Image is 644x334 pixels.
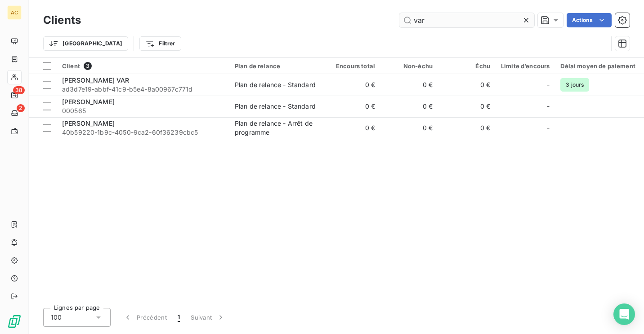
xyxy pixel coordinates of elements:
div: Échu [443,62,490,70]
a: 38 [7,88,21,102]
div: Plan de relance [235,62,318,70]
span: 100 [51,313,62,322]
input: Rechercher [399,13,534,27]
button: Précédent [118,308,172,327]
span: 1 [178,313,180,322]
span: 000565 [62,106,224,115]
td: 0 € [323,74,380,96]
span: [PERSON_NAME] VAR [62,76,130,84]
span: 38 [13,86,25,94]
span: - [547,102,550,111]
td: 0 € [380,96,438,117]
div: Plan de relance - Standard [235,80,316,89]
span: [PERSON_NAME] [62,119,115,127]
img: Logo LeanPay [7,314,22,329]
button: Actions [567,13,612,27]
button: Suivant [185,308,231,327]
button: [GEOGRAPHIC_DATA] [43,36,128,51]
span: 40b59220-1b9c-4050-9ca2-60f36239cbc5 [62,128,224,137]
div: Plan de relance - Arrêt de programme [235,119,318,137]
div: Encours total [328,62,375,70]
span: Client [62,62,80,70]
td: 0 € [380,74,438,96]
h3: Clients [43,12,81,28]
a: 2 [7,106,21,120]
button: 1 [172,308,185,327]
div: Non-échu [386,62,433,70]
span: - [547,80,550,89]
span: [PERSON_NAME] [62,98,115,105]
div: Open Intercom Messenger [613,303,635,325]
div: Limite d’encours [501,62,550,70]
span: 3 [84,62,92,70]
span: 3 jours [560,78,589,92]
div: AC [7,5,22,20]
span: ad3d7e19-abbf-41c9-b5e4-8a00967c771d [62,85,224,94]
span: - [547,123,550,132]
div: Plan de relance - Standard [235,102,316,111]
td: 0 € [438,117,496,139]
td: 0 € [380,117,438,139]
td: 0 € [438,96,496,117]
td: 0 € [323,96,380,117]
td: 0 € [438,74,496,96]
span: 2 [17,104,25,112]
button: Filtrer [139,36,181,51]
td: 0 € [323,117,380,139]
